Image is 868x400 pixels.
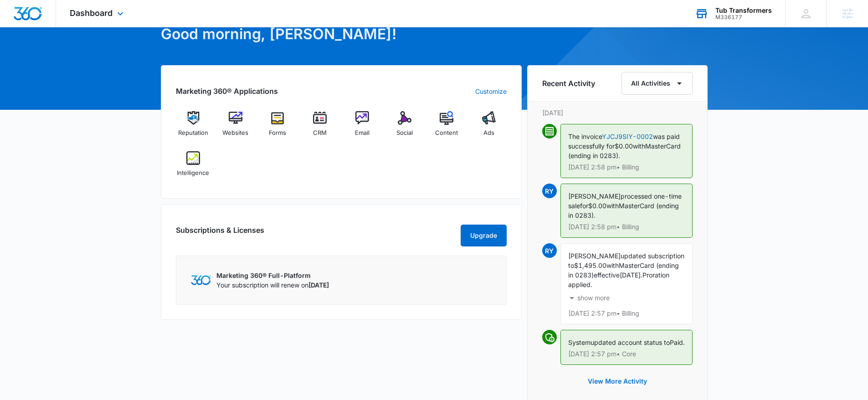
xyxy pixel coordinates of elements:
span: effective [594,271,620,279]
img: Marketing 360 Logo [191,275,211,285]
p: [DATE] [542,108,693,118]
span: $0.00 [588,202,606,210]
span: Paid. [670,338,685,346]
span: Intelligence [177,169,209,178]
a: Forms [260,111,295,144]
span: Social [396,128,413,138]
span: processed one-time sale [568,192,682,210]
span: with [606,262,619,269]
span: with [606,202,619,210]
span: for [580,202,588,210]
span: [DATE] [308,281,329,289]
span: RY [542,184,557,198]
div: account id [715,14,772,21]
span: Ads [483,128,494,138]
a: YJCJ9SIY-0002 [602,133,653,140]
p: show more [577,295,610,301]
span: Content [435,128,458,138]
p: [DATE] 2:57 pm • Billing [568,310,685,317]
span: $0.00 [615,142,633,150]
p: [DATE] 2:58 pm • Billing [568,164,685,170]
h2: Subscriptions & Licenses [176,225,264,243]
span: updated account status to [591,338,670,346]
button: show more [568,289,610,307]
a: Reputation [176,111,211,144]
span: [PERSON_NAME] [568,252,621,260]
a: Social [387,111,422,144]
p: [DATE] 2:58 pm • Billing [568,224,685,230]
a: Websites [218,111,253,144]
span: RY [542,243,557,258]
span: Email [355,128,370,138]
a: Intelligence [176,151,211,184]
span: Dashboard [70,8,113,18]
span: [DATE]. [620,271,642,279]
h6: Recent Activity [542,78,595,89]
span: Reputation [178,128,208,138]
span: Forms [269,128,286,138]
button: All Activities [621,72,693,95]
span: $1,495.00 [574,262,606,269]
a: Email [345,111,380,144]
span: MasterCard (ending in 0283) [568,262,679,279]
a: Ads [472,111,507,144]
span: Websites [222,128,248,138]
span: CRM [313,128,327,138]
p: Marketing 360® Full-Platform [216,271,329,280]
span: System [568,338,591,346]
h2: Marketing 360® Applications [176,86,278,97]
p: Your subscription will renew on [216,280,329,290]
a: CRM [303,111,338,144]
button: Upgrade [461,225,507,246]
a: Customize [475,87,507,96]
span: with [633,142,645,150]
p: [DATE] 2:57 pm • Core [568,351,685,357]
a: Content [429,111,464,144]
button: View More Activity [579,370,656,392]
div: account name [715,7,772,14]
h1: Good morning, [PERSON_NAME]! [161,23,522,45]
span: [PERSON_NAME] [568,192,621,200]
span: MasterCard (ending in 0283). [568,202,679,219]
span: The invoice [568,133,602,140]
span: updated subscription to [568,252,684,269]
